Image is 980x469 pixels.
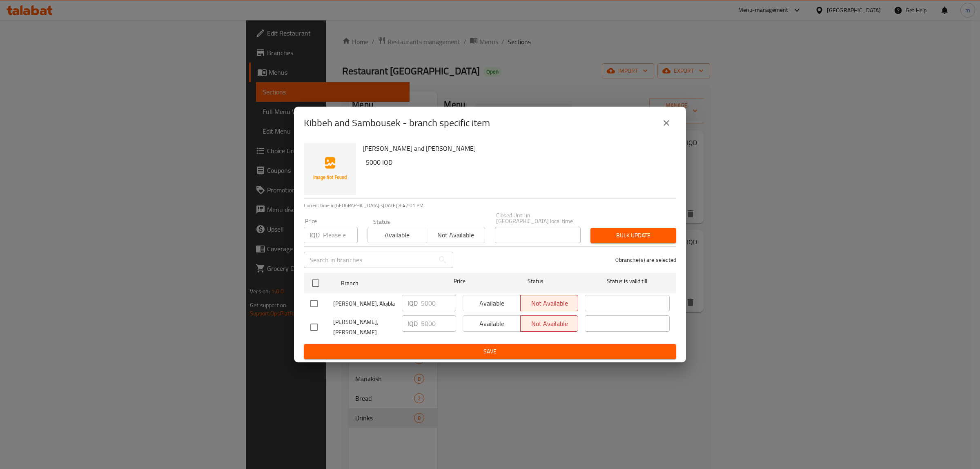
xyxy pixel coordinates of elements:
span: Not available [430,229,481,241]
span: Save [310,346,670,357]
p: IQD [408,319,418,328]
input: Search in branches [304,252,434,268]
span: Status is valid till [585,276,670,286]
input: Please enter price [421,315,456,332]
button: Save [304,344,676,359]
h6: 5000 IQD [366,156,670,168]
h2: Kibbeh and Sambousek - branch specific item [304,116,490,130]
input: Please enter price [323,227,358,243]
p: 0 branche(s) are selected [615,256,676,264]
img: Kibbeh and Sambousek [304,143,356,195]
h6: [PERSON_NAME] and [PERSON_NAME] [363,143,670,154]
span: Status [493,276,578,286]
span: Available [371,229,423,241]
span: Branch [341,278,426,288]
button: close [657,113,676,133]
button: Not available [426,227,485,243]
span: Price [432,276,487,286]
span: [PERSON_NAME], [PERSON_NAME] [333,317,395,337]
p: IQD [310,230,320,240]
button: Available [367,227,426,243]
button: Bulk update [590,228,676,243]
span: Bulk update [597,230,670,241]
input: Please enter price [421,295,456,311]
span: [PERSON_NAME], Alqibla [333,299,395,309]
p: Current time in [GEOGRAPHIC_DATA] is [DATE] 8:47:01 PM [304,202,676,209]
p: IQD [408,298,418,308]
